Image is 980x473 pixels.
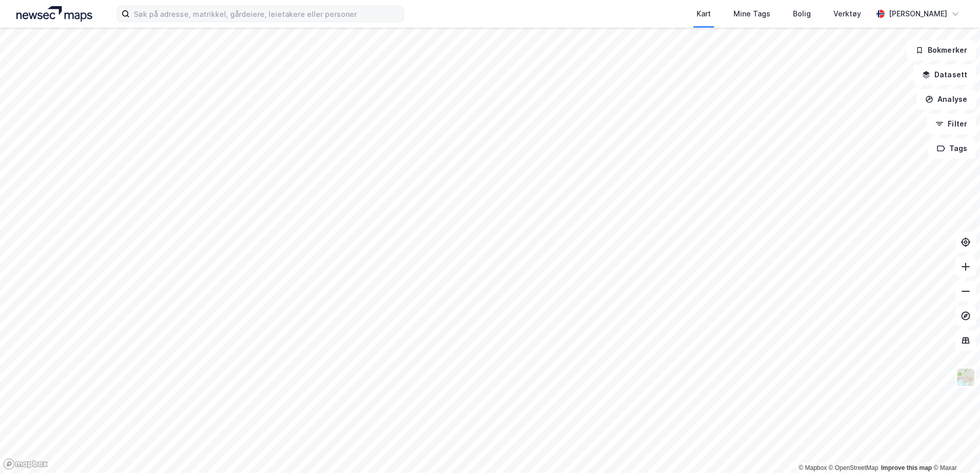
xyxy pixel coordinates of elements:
a: Improve this map [881,464,932,471]
div: Kart [697,8,711,20]
input: Søk på adresse, matrikkel, gårdeiere, leietakere eller personer [130,6,403,21]
img: logo.a4113a55bc3d86da70a041830d287a7e.svg [16,6,92,21]
iframe: Chat Widget [929,424,980,473]
button: Tags [928,138,976,159]
div: Bolig [793,8,811,20]
a: Mapbox homepage [3,458,48,470]
button: Datasett [913,64,976,85]
div: [PERSON_NAME] [889,8,947,20]
div: Kontrollprogram for chat [929,424,980,473]
img: Z [956,368,975,387]
button: Analyse [916,89,976,110]
div: Mine Tags [733,8,770,20]
a: OpenStreetMap [829,464,879,471]
button: Filter [927,114,976,134]
a: Mapbox [799,464,827,471]
button: Bokmerker [907,40,976,60]
div: Verktøy [833,8,861,20]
